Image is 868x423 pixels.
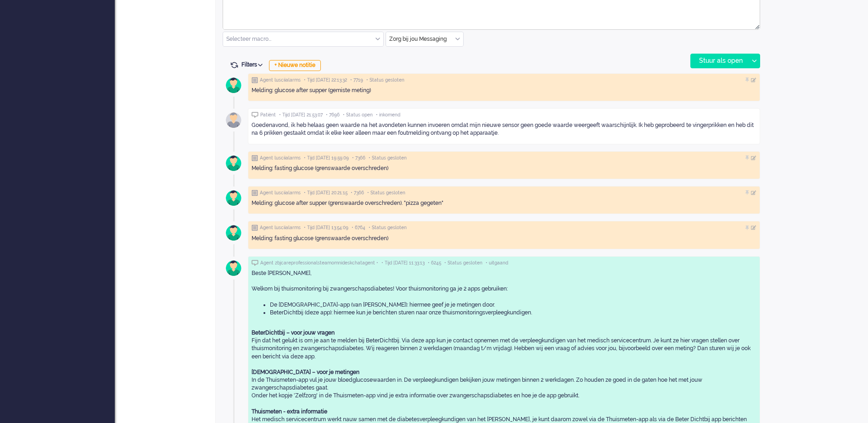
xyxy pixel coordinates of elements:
span: • Tijd [DATE] 22:13:32 [304,77,347,83]
span: Agent lusciialarms [260,190,301,196]
span: • Status gesloten [367,190,405,196]
img: avatar [222,152,245,175]
span: Agent lusciialarms [260,77,301,83]
span: • 6764 [352,225,365,231]
span: • Status open [343,112,373,118]
span: Agent lusciialarms [260,155,301,161]
span: Patiënt [260,112,276,118]
img: avatar [222,221,245,244]
span: • Tijd [DATE] 21:53:07 [279,112,323,118]
span: • 7366 [352,155,365,161]
span: • Tijd [DATE] 20:21:15 [304,190,347,196]
span: Filters [241,61,266,68]
img: ic_chat_grey.svg [252,112,258,118]
span: • Status gesloten [369,225,407,231]
span: • Tijd [DATE] 19:59:09 [304,155,349,161]
div: Resize [752,21,760,29]
span: • 6245 [428,260,441,266]
span: • Tijd [DATE] 13:54:09 [304,225,348,231]
img: ic_note_grey.svg [252,190,258,196]
span: Agent zbjcareprofessionalsteamomnideskchatagent • [260,260,378,266]
div: + Nieuwe notitie [269,60,321,71]
span: • inkomend [376,112,400,118]
li: De [DEMOGRAPHIC_DATA]-app (van [PERSON_NAME]): hiermee geef je je metingen door. [270,301,756,309]
div: Melding: fasting glucose (grenswaarde overschreden) [252,235,756,242]
img: ic_note_grey.svg [252,225,258,231]
body: Rich Text Area. Press ALT-0 for help. [4,4,533,20]
span: • 7719 [350,77,363,83]
span: • uitgaand [486,260,508,266]
span: • Tijd [DATE] 11:33:13 [381,260,425,266]
strong: BeterDichtbij – voor jouw vragen [252,330,335,336]
strong: Thuismeten - extra informatie [252,408,327,415]
strong: [DEMOGRAPHIC_DATA] – voor je metingen [252,369,359,375]
div: Melding: glucose after supper (grenswaarde overschreden). "pizza gegeten" [252,199,756,207]
img: avatar [222,257,245,280]
span: • 7696 [326,112,340,118]
span: Agent lusciialarms [260,225,301,231]
li: BeterDichtbij (deze app): hiermee kun je berichten sturen naar onze thuismonitoringsverpleegkundi... [270,309,756,317]
span: • Status gesloten [369,155,407,161]
img: avatar [222,109,245,132]
span: • Status gesloten [366,77,404,83]
span: • Status gesloten [444,260,482,266]
img: ic_chat_grey.svg [252,260,258,266]
div: Melding: glucose after supper (gemiste meting) [252,87,756,94]
div: Goedenavond, ik heb helaas geen waarde na het avondeten kunnen invoeren omdat mijn nieuwe sensor ... [252,121,756,137]
img: ic_note_grey.svg [252,155,258,161]
img: avatar [222,187,245,209]
div: Stuur als open [691,54,748,68]
img: ic_note_grey.svg [252,77,258,83]
img: avatar [222,74,245,97]
div: Melding: fasting glucose (grenswaarde overschreden) [252,165,756,172]
span: • 7366 [351,190,364,196]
